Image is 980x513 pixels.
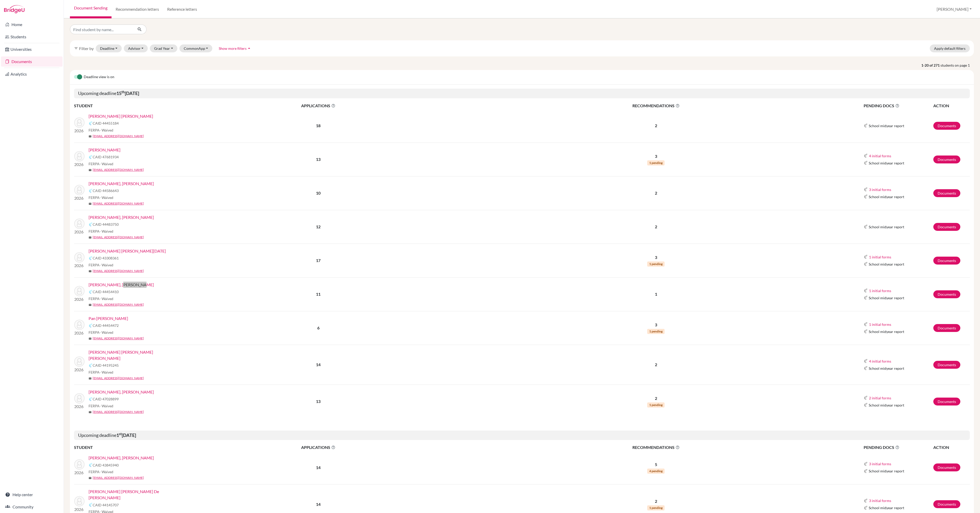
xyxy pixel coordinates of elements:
img: Common App logo [864,262,868,266]
a: [PERSON_NAME], [PERSON_NAME] [89,181,154,187]
span: School midyear report [869,366,904,371]
a: Documents [933,122,960,130]
img: Common App logo [864,225,868,229]
a: Documents [933,361,960,369]
a: Universities [1,44,63,54]
a: Documents [933,257,960,265]
button: 4 initial forms [869,153,891,159]
a: Documents [933,290,960,298]
p: 2 [461,362,851,368]
span: PENDING DOCS [864,103,933,109]
span: CAID 43308361 [93,255,119,261]
img: Common App logo [89,121,93,125]
b: 6 [317,325,320,330]
span: School midyear report [869,123,904,128]
span: - Waived [100,128,113,132]
p: 3 [461,153,851,159]
a: [EMAIL_ADDRESS][DOMAIN_NAME] [93,269,144,273]
img: Common App logo [89,363,93,367]
a: Home [1,19,63,30]
p: 2 [461,123,851,129]
span: FERPA [89,469,113,474]
img: Common App logo [864,506,868,510]
img: Common App logo [864,499,868,503]
span: mail [89,270,92,273]
img: Common App logo [89,222,93,226]
span: 1 pending [647,402,665,408]
a: [EMAIL_ADDRESS][DOMAIN_NAME] [93,475,144,480]
span: students on page 1 [940,63,974,68]
span: School midyear report [869,160,904,166]
a: [PERSON_NAME] [PERSON_NAME] [89,113,153,119]
span: mail [89,135,92,138]
a: [EMAIL_ADDRESS][DOMAIN_NAME] [93,410,144,414]
b: 18 [316,123,321,128]
img: De Villers Sequeira, Lucia Marie [74,252,84,263]
span: mail [89,337,92,340]
img: Common App logo [864,195,868,199]
span: CAID 44586643 [93,188,119,193]
img: Common App logo [864,289,868,293]
span: PENDING DOCS [864,444,933,450]
a: [PERSON_NAME] [89,147,120,153]
a: Documents [933,398,960,405]
button: [PERSON_NAME] [934,4,974,14]
a: Documents [1,56,63,67]
span: School midyear report [869,468,904,474]
p: 3 [461,322,851,328]
img: Bergman, Nicole [74,151,84,161]
span: CAID 43845940 [93,462,119,468]
p: 2 [461,498,851,504]
p: 2026 [74,367,84,373]
span: mail [89,303,92,306]
span: mail [89,236,92,239]
th: STUDENT [74,102,176,109]
span: Deadline view is on [84,74,114,80]
a: Documents [933,223,960,231]
b: 14 [316,502,321,507]
button: Advisor [124,44,148,52]
p: 2026 [74,229,84,235]
b: 14 [316,465,321,470]
span: FERPA [89,262,113,268]
a: Documents [933,463,960,471]
b: 13 [316,157,321,162]
a: [PERSON_NAME] [PERSON_NAME][DATE] [89,248,166,254]
img: Common App logo [864,396,868,400]
i: filter_list [74,46,78,50]
b: 14 [316,362,321,367]
img: Common App logo [864,154,868,158]
a: [EMAIL_ADDRESS][DOMAIN_NAME] [93,168,144,172]
h5: Upcoming deadline [74,431,970,440]
span: mail [89,411,92,414]
span: School midyear report [869,194,904,199]
span: School midyear report [869,329,904,334]
a: Documents [933,189,960,197]
span: FERPA [89,127,113,133]
img: Common App logo [864,366,868,370]
a: [EMAIL_ADDRESS][DOMAIN_NAME] [93,302,144,307]
span: - Waived [100,162,113,166]
span: CAID 47681934 [93,154,119,160]
img: Common App logo [89,463,93,467]
b: 13 [316,399,321,404]
p: 2026 [74,161,84,168]
h5: Upcoming deadline [74,89,970,98]
span: - Waived [100,296,113,301]
span: - Waived [100,195,113,200]
button: Grad Year [150,44,177,52]
img: Common App logo [89,155,93,159]
a: Community [1,502,63,512]
a: Documents [933,156,960,163]
img: Common App logo [89,324,93,328]
img: Common App logo [89,397,93,401]
span: mail [89,377,92,380]
span: 1 pending [647,160,665,165]
span: CAID 44455184 [93,121,119,126]
a: Analytics [1,69,63,79]
span: FERPA [89,229,113,234]
span: - Waived [100,470,113,474]
p: 2026 [74,506,84,512]
img: Common App logo [864,403,868,407]
span: CAID 47028899 [93,396,119,402]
